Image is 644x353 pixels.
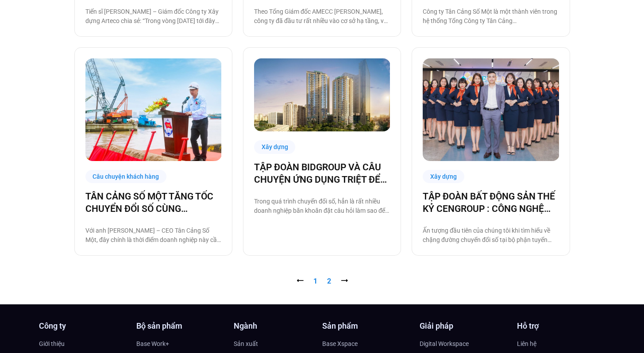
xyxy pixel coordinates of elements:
p: Ấn tượng đầu tiên của chúng tôi khi tìm hiểu về chặng đường chuyển đổi số tại bộ phận tuyển dụng ... [423,226,559,245]
h4: Ngành [234,322,322,330]
span: Sản xuất [234,337,258,350]
a: ⭢ [341,277,348,285]
p: Theo Tổng Giám đốc AMECC [PERSON_NAME], công ty đã đầu tư rất nhiều vào cơ sở hạ tầng, vật chất v... [254,7,390,26]
h4: Giải pháp [420,322,508,330]
p: Với anh [PERSON_NAME] – CEO Tân Cảng Số Một, đây chính là thời điểm doanh nghiệp này cần tăng tốc... [85,226,221,245]
p: Công ty Tân Cảng Số Một là một thành viên trong hệ thống Tổng Công ty Tân Cảng [GEOGRAPHIC_DATA] ... [423,7,559,26]
a: TẬP ĐOÀN BẤT ĐỘNG SẢN THẾ KỶ CENGROUP : CÔNG NGHỆ HÓA HOẠT ĐỘNG TUYỂN DỤNG CÙNG BASE E-HIRING [423,190,559,215]
a: Base Xspace [322,337,411,350]
a: Base Work+ [136,337,225,350]
span: Giới thiệu [39,337,65,350]
span: Liên hệ [517,337,536,350]
h4: Bộ sản phẩm [136,322,225,330]
a: TÂN CẢNG SỐ MỘT TĂNG TỐC CHUYỂN ĐỔI SỐ CÙNG [DOMAIN_NAME] [85,190,221,215]
span: Base Work+ [136,337,169,350]
span: Digital Workspace [420,337,469,350]
a: Sản xuất [234,337,322,350]
div: Xây dựng [423,170,464,184]
div: Xây dựng [254,140,296,154]
span: Base Xspace [322,337,358,350]
a: Liên hệ [517,337,605,350]
h4: Hỗ trợ [517,322,605,330]
h4: Công ty [39,322,127,330]
a: TẬP ĐOÀN BIDGROUP VÀ CÂU CHUYỆN ỨNG DỤNG TRIỆT ĐỂ CÔNG NGHỆ BASE TRONG VẬN HÀNH & QUẢN TRỊ [254,161,390,186]
a: Digital Workspace [420,337,508,350]
h4: Sản phẩm [322,322,411,330]
span: ⭠ [297,277,304,285]
p: Tiến sĩ [PERSON_NAME] – Giám đốc Công ty Xây dựng Arteco chia sẻ: “Trong vòng [DATE] tới đây và t... [85,7,221,26]
span: 1 [313,277,317,285]
a: 2 [327,277,331,285]
div: Câu chuyện khách hàng [85,170,167,184]
nav: Pagination [74,276,570,287]
p: Trong quá trình chuyển đổi số, hẳn là rất nhiều doanh nghiệp băn khoăn đặt câu hỏi làm sao để tri... [254,197,390,215]
a: Giới thiệu [39,337,127,350]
